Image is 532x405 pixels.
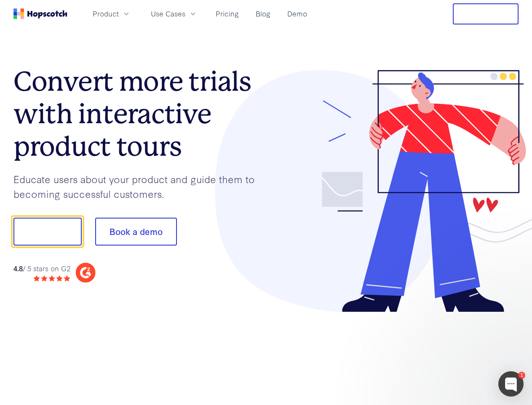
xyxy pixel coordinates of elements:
button: Product [88,7,136,21]
button: Show me! [13,218,82,246]
a: Blog [252,7,274,21]
button: Book a demo [95,218,177,246]
strong: 4.8 [13,263,23,273]
a: Pricing [212,7,242,21]
a: Demo [284,7,310,21]
p: Educate users about your product and guide them to becoming successful customers. [13,172,266,201]
span: Product [93,8,119,19]
h1: Convert more trials with interactive product tours [13,65,266,162]
a: Home [13,8,67,19]
div: 1 [518,372,525,379]
div: / 5 stars on G2 [13,263,70,274]
button: Use Cases [146,7,202,21]
button: Free Trial [453,3,519,24]
span: Use Cases [151,8,185,19]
